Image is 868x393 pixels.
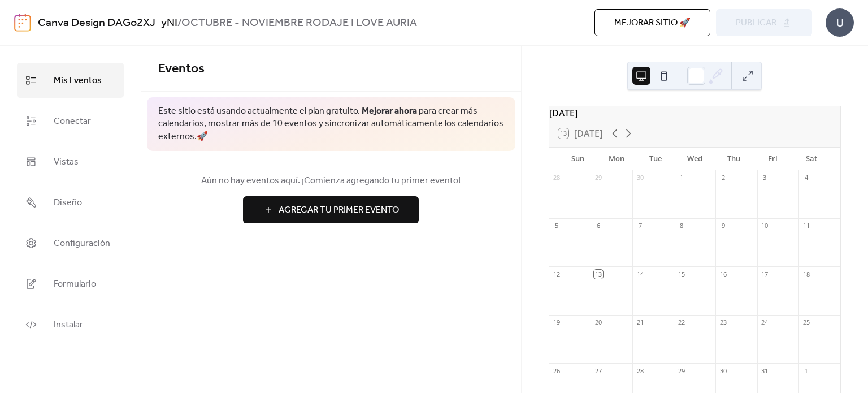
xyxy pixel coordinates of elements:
[38,12,177,34] a: Canva Design DAGo2XJ_yNI
[802,270,810,278] div: 18
[677,270,685,278] div: 15
[714,148,753,170] div: Thu
[553,222,561,230] div: 5
[761,366,769,375] div: 31
[17,103,124,139] a: Conectar
[761,222,769,230] div: 10
[594,9,710,36] button: Mejorar sitio 🚀
[17,63,124,98] a: Mis Eventos
[636,270,644,278] div: 14
[54,113,91,131] span: Conectar
[54,72,102,90] span: Mis Eventos
[553,318,561,327] div: 19
[802,366,810,375] div: 1
[17,266,124,301] a: Formulario
[279,204,399,217] span: Agregar Tu Primer Evento
[158,57,205,81] span: Eventos
[636,222,644,230] div: 7
[614,16,691,30] span: Mejorar sitio 🚀
[594,318,602,327] div: 20
[54,153,79,171] span: Vistas
[719,318,727,327] div: 23
[753,148,792,170] div: Fri
[594,174,602,182] div: 29
[181,12,417,34] b: OCTUBRE - NOVIEMBRE RODAJE I LOVE AURIA
[677,174,685,182] div: 1
[594,222,602,230] div: 6
[636,148,675,170] div: Tue
[553,174,561,182] div: 28
[553,270,561,278] div: 12
[719,270,727,278] div: 16
[17,307,124,342] a: Instalar
[594,366,602,375] div: 27
[558,148,597,170] div: Sun
[553,366,561,375] div: 26
[802,318,810,327] div: 25
[549,106,840,120] div: [DATE]
[158,196,504,223] a: Agregar Tu Primer Evento
[54,316,83,334] span: Instalar
[14,14,31,32] img: logo
[719,222,727,230] div: 9
[54,275,96,293] span: Formulario
[158,174,504,188] span: Aún no hay eventos aquí. ¡Comienza agregando tu primer evento!
[177,12,181,34] b: /
[54,235,110,253] span: Configuración
[17,185,124,220] a: Diseño
[802,174,810,182] div: 4
[17,144,124,179] a: Vistas
[17,226,124,261] a: Configuración
[761,270,769,278] div: 17
[719,366,727,375] div: 30
[761,174,769,182] div: 3
[362,102,417,120] a: Mejorar ahora
[54,194,82,212] span: Diseño
[719,174,727,182] div: 2
[761,318,769,327] div: 24
[677,318,685,327] div: 22
[802,222,810,230] div: 11
[636,366,644,375] div: 28
[158,105,504,143] span: Este sitio está usando actualmente el plan gratuito. para crear más calendarios, mostrar más de 1...
[597,148,636,170] div: Mon
[636,174,644,182] div: 30
[677,366,685,375] div: 29
[677,222,685,230] div: 8
[792,148,831,170] div: Sat
[594,270,602,278] div: 13
[826,8,854,37] div: U
[243,196,419,223] button: Agregar Tu Primer Evento
[636,318,644,327] div: 21
[675,148,714,170] div: Wed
